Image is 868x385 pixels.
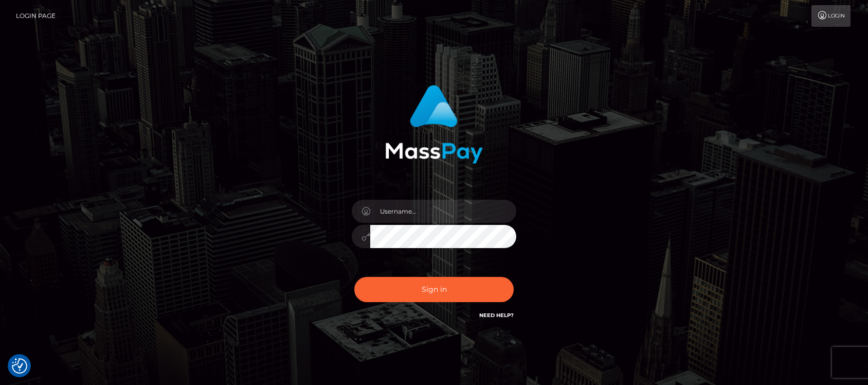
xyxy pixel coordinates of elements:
[385,85,483,164] img: MassPay Login
[12,358,27,374] button: Consent Preferences
[12,358,27,374] img: Revisit consent button
[811,5,851,27] a: Login
[354,277,514,302] button: Sign in
[479,312,514,319] a: Need Help?
[370,200,516,223] input: Username...
[16,5,56,27] a: Login Page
